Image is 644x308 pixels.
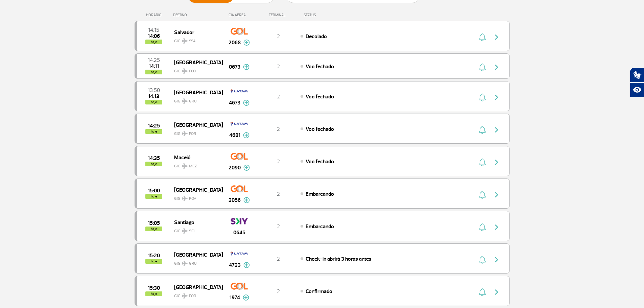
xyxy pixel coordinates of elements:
[145,40,162,44] span: hoje
[174,95,217,104] span: GIG
[493,33,501,41] img: seta-direita-painel-voo.svg
[277,256,280,262] span: 2
[229,63,240,71] span: 0673
[277,191,280,197] span: 2
[182,261,188,266] img: destiny_airplane.svg
[189,98,197,104] span: GRU
[148,94,159,99] span: 2025-09-26 14:13:29
[174,28,217,37] span: Salvador
[277,288,280,295] span: 2
[493,191,501,199] img: seta-direita-painel-voo.svg
[174,283,217,291] span: [GEOGRAPHIC_DATA]
[174,289,217,299] span: GIG
[137,13,173,17] div: HORÁRIO
[306,93,334,100] span: Voo fechado
[189,196,196,202] span: POA
[148,34,160,39] span: 2025-09-26 14:06:00
[306,191,334,197] span: Embarcando
[189,38,196,44] span: SSA
[493,223,501,231] img: seta-direita-painel-voo.svg
[174,224,217,234] span: GIG
[306,288,332,295] span: Confirmado
[479,126,486,134] img: sino-painel-voo.svg
[174,218,217,227] span: Santiago
[229,39,241,47] span: 2068
[479,256,486,264] img: sino-painel-voo.svg
[174,34,217,44] span: GIG
[148,188,160,193] span: 2025-09-26 15:00:00
[306,256,372,262] span: Check-in abrirá 3 horas antes
[493,288,501,296] img: seta-direita-painel-voo.svg
[182,98,188,104] img: destiny_airplane.svg
[277,93,280,100] span: 2
[145,259,162,264] span: hoje
[148,123,160,128] span: 2025-09-26 14:25:00
[148,253,160,258] span: 2025-09-26 15:20:00
[182,38,188,44] img: destiny_airplane.svg
[300,13,355,17] div: STATUS
[145,291,162,296] span: hoje
[182,131,188,136] img: destiny_airplane.svg
[479,223,486,231] img: sino-painel-voo.svg
[189,163,197,169] span: MCZ
[243,64,249,70] img: mais-info-painel-voo.svg
[182,68,188,74] img: destiny_airplane.svg
[222,13,256,17] div: CIA AÉREA
[630,68,644,97] div: Plugin de acessibilidade da Hand Talk.
[182,228,188,234] img: destiny_airplane.svg
[277,63,280,70] span: 2
[174,160,217,169] span: GIG
[493,63,501,71] img: seta-direita-painel-voo.svg
[174,192,217,202] span: GIG
[243,165,250,171] img: mais-info-painel-voo.svg
[479,93,486,101] img: sino-painel-voo.svg
[277,223,280,230] span: 2
[182,163,188,169] img: destiny_airplane.svg
[306,126,334,133] span: Voo fechado
[182,196,188,201] img: destiny_airplane.svg
[148,156,160,161] span: 2025-09-26 14:35:00
[479,158,486,166] img: sino-painel-voo.svg
[229,99,240,107] span: 4673
[149,64,159,69] span: 2025-09-26 14:11:43
[306,223,334,230] span: Embarcando
[229,261,241,269] span: 4723
[277,126,280,133] span: 2
[229,196,241,204] span: 2056
[230,293,240,302] span: 1974
[174,127,217,137] span: GIG
[306,158,334,165] span: Voo fechado
[148,58,160,63] span: 2025-09-26 14:25:00
[189,68,196,74] span: FCO
[174,88,217,97] span: [GEOGRAPHIC_DATA]
[174,257,217,267] span: GIG
[493,158,501,166] img: seta-direita-painel-voo.svg
[145,100,162,104] span: hoje
[174,65,217,74] span: GIG
[148,221,160,226] span: 2025-09-26 15:05:00
[189,228,196,234] span: SCL
[174,250,217,259] span: [GEOGRAPHIC_DATA]
[493,126,501,134] img: seta-direita-painel-voo.svg
[306,33,327,40] span: Decolado
[493,93,501,101] img: seta-direita-painel-voo.svg
[243,262,250,268] img: mais-info-painel-voo.svg
[306,63,334,70] span: Voo fechado
[479,288,486,296] img: sino-painel-voo.svg
[189,131,196,137] span: FOR
[479,33,486,41] img: sino-painel-voo.svg
[243,132,249,138] img: mais-info-painel-voo.svg
[493,256,501,264] img: seta-direita-painel-voo.svg
[148,88,160,93] span: 2025-09-26 13:50:00
[277,33,280,40] span: 2
[630,82,644,97] button: Abrir recursos assistivos.
[145,129,162,134] span: hoje
[148,28,159,32] span: 2025-09-26 14:15:00
[243,40,250,46] img: mais-info-painel-voo.svg
[174,120,217,129] span: [GEOGRAPHIC_DATA]
[148,286,160,290] span: 2025-09-26 15:30:00
[630,68,644,82] button: Abrir tradutor de língua de sinais.
[182,293,188,299] img: destiny_airplane.svg
[256,13,300,17] div: TERMINAL
[174,58,217,67] span: [GEOGRAPHIC_DATA]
